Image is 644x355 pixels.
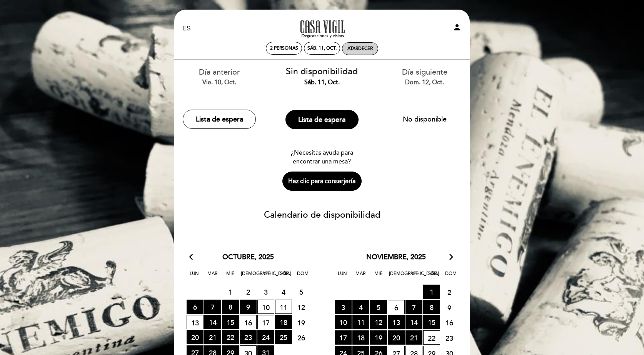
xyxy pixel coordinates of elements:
[275,330,292,344] span: 25
[423,300,440,314] span: 8
[448,252,455,262] i: arrow_forward_ios
[293,300,310,314] span: 12
[240,315,257,329] span: 16
[204,330,221,344] span: 21
[388,110,461,129] button: No disponible
[352,315,369,329] span: 11
[441,331,458,345] span: 23
[240,330,257,344] span: 23
[388,315,405,329] span: 13
[259,270,274,284] span: Vie
[187,300,204,314] span: 6
[275,315,292,329] span: 18
[423,315,440,329] span: 15
[443,270,459,284] span: Dom
[335,330,352,345] span: 17
[187,315,204,329] span: 13
[187,270,202,284] span: Lun
[379,78,470,87] div: dom. 12, oct.
[407,270,422,284] span: Vie
[371,270,386,284] span: Mié
[286,66,358,77] span: Sin disponibilidad
[335,270,350,284] span: Lun
[405,330,422,345] span: 21
[222,315,239,329] span: 15
[335,315,352,329] span: 10
[223,270,238,284] span: Mié
[222,300,239,314] span: 8
[425,270,440,284] span: Sáb
[388,330,405,345] span: 20
[277,78,368,87] div: sáb. 11, oct.
[347,46,373,52] div: Atardecer
[366,252,426,262] span: noviembre, 2025
[240,285,257,299] span: 2
[353,270,368,284] span: Mar
[205,270,220,284] span: Mar
[282,148,362,166] div: ¿Necesitas ayuda para encontrar una mesa?
[370,315,387,329] span: 12
[370,330,387,345] span: 19
[388,300,405,314] span: 6
[240,300,257,314] span: 9
[222,252,274,262] span: octubre, 2025
[405,300,422,314] span: 7
[335,300,352,314] span: 3
[452,23,462,35] button: person
[275,300,292,314] span: 11
[204,300,221,314] span: 7
[288,178,355,184] span: Haz clic para conserjería
[222,330,239,344] span: 22
[204,315,221,329] span: 14
[257,285,274,299] span: 3
[441,315,458,330] span: 16
[423,330,440,345] span: 22
[274,18,370,39] a: A la tarde en Casa Vigil
[270,45,298,51] span: 2 personas
[441,285,458,299] span: 2
[257,300,274,314] span: 10
[257,330,274,344] span: 24
[293,330,310,345] span: 26
[282,172,362,191] button: Haz clic para conserjería
[379,67,470,87] div: Día siguiente
[222,285,239,299] span: 1
[452,23,462,32] i: person
[352,330,369,345] span: 18
[405,315,422,329] span: 14
[370,300,387,314] span: 5
[189,252,196,262] i: arrow_back_ios
[275,285,292,299] span: 4
[277,270,292,284] span: Sáb
[423,285,440,299] span: 1
[307,45,337,51] div: sáb. 11, oct.
[352,300,369,314] span: 4
[174,78,265,87] div: vie. 10, oct.
[183,110,256,129] button: Lista de espera
[293,285,310,299] span: 5
[389,270,404,284] span: [DEMOGRAPHIC_DATA]
[293,315,310,330] span: 19
[441,300,458,315] span: 9
[241,270,256,284] span: [DEMOGRAPHIC_DATA]
[257,315,274,329] span: 17
[174,67,265,87] div: Día anterior
[187,330,204,344] span: 20
[285,110,359,129] button: Lista de espera
[264,210,380,220] span: Calendario de disponibilidad
[295,270,310,284] span: Dom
